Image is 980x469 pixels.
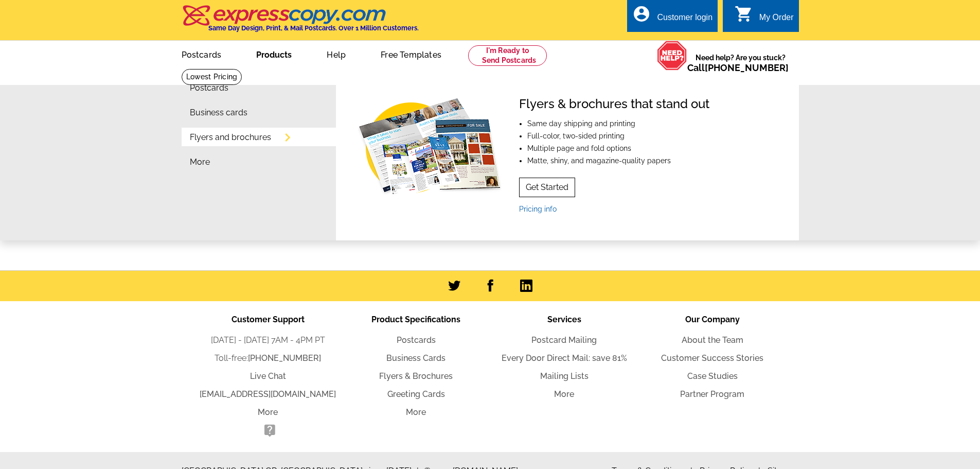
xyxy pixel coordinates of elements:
li: Full-color, two-sided printing [527,132,709,140]
h4: Flyers & brochures that stand out [519,97,709,112]
a: Postcard Mailing [531,335,597,345]
a: Mailing Lists [540,371,589,381]
a: shopping_cart My Order [735,11,794,24]
li: Toll-free: [194,352,342,364]
span: Customer Support [231,315,305,324]
a: Flyers and brochures [190,133,271,142]
li: Multiple page and fold options [527,145,709,152]
a: Flyers & Brochures [379,371,453,381]
span: Call [687,62,789,73]
a: More [406,407,426,417]
div: Customer login [657,13,712,27]
a: More [258,407,278,417]
a: Business Cards [386,353,446,363]
i: shopping_cart [735,5,753,23]
img: help [657,41,687,71]
span: Product Specifications [371,315,460,324]
a: Postcards [397,335,436,345]
a: Greeting Cards [387,389,445,399]
i: account_circle [632,5,651,23]
li: Same day shipping and printing [527,120,709,127]
a: [EMAIL_ADDRESS][DOMAIN_NAME] [200,389,336,399]
a: More [190,158,210,166]
a: account_circle Customer login [632,11,712,24]
a: [PHONE_NUMBER] [248,353,321,363]
a: Postcards [165,42,238,66]
a: About the Team [682,335,743,345]
img: Flyers & brochures that stand out [354,97,503,200]
a: Business cards [190,109,247,117]
span: Services [547,315,581,324]
h4: Same Day Design, Print, & Mail Postcards. Over 1 Million Customers. [208,24,419,32]
a: Customer Success Stories [661,353,763,363]
a: Free Templates [364,42,458,66]
a: Postcards [190,84,228,92]
iframe: LiveChat chat widget [774,230,980,469]
span: Need help? Are you stuck? [687,53,794,73]
div: My Order [759,13,794,27]
a: Same Day Design, Print, & Mail Postcards. Over 1 Million Customers. [182,12,419,32]
a: Case Studies [687,371,738,381]
a: Products [240,42,308,66]
span: Our Company [685,315,740,324]
a: Every Door Direct Mail: save 81% [502,353,627,363]
a: Partner Program [680,389,744,399]
a: More [554,389,574,399]
a: Live Chat [250,371,286,381]
a: Help [310,42,362,66]
li: Matte, shiny, and magazine-quality papers [527,157,709,164]
a: Pricing info [519,205,557,213]
a: Get Started [519,178,575,197]
a: [PHONE_NUMBER] [705,62,789,73]
li: [DATE] - [DATE] 7AM - 4PM PT [194,334,342,346]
